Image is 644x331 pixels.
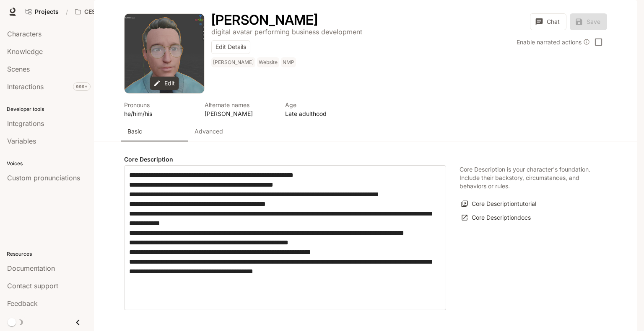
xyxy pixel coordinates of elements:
[124,165,446,310] div: label
[460,197,538,211] button: Core Descriptiontutorial
[213,59,254,66] p: [PERSON_NAME]
[460,211,533,225] a: Core Descriptiondocs
[205,100,275,118] button: Open character details dialog
[257,57,281,67] span: Website
[211,57,257,67] span: Gerard
[127,127,142,136] p: Basic
[460,165,594,190] p: Core Description is your character's foundation. Include their backstory, circumstances, and beha...
[125,14,204,93] div: Avatar image
[285,109,356,118] p: Late adulthood
[211,57,298,71] button: Open character details dialog
[84,8,125,15] p: CES AI Demos
[211,40,250,54] button: Edit Details
[124,100,195,118] button: Open character details dialog
[125,14,204,93] button: Open character avatar dialog
[211,13,318,27] button: Open character details dialog
[283,59,294,66] p: NMP
[211,28,362,36] p: digital avatar performing business development
[150,77,179,90] button: Edit
[62,8,71,16] div: /
[124,109,195,118] p: he/him/his
[285,100,356,109] p: Age
[517,38,590,46] div: Enable narrated actions
[281,57,298,67] span: NMP
[285,100,356,118] button: Open character details dialog
[205,109,275,118] p: [PERSON_NAME]
[35,8,59,15] span: Projects
[71,3,138,20] button: All workspaces
[259,59,278,66] p: Website
[22,3,62,20] a: Go to projects
[211,12,318,28] h1: [PERSON_NAME]
[124,155,446,164] h4: Core Description
[124,100,195,109] p: Pronouns
[205,100,275,109] p: Alternate names
[211,27,362,37] button: Open character details dialog
[195,127,223,136] p: Advanced
[530,13,566,30] button: Chat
